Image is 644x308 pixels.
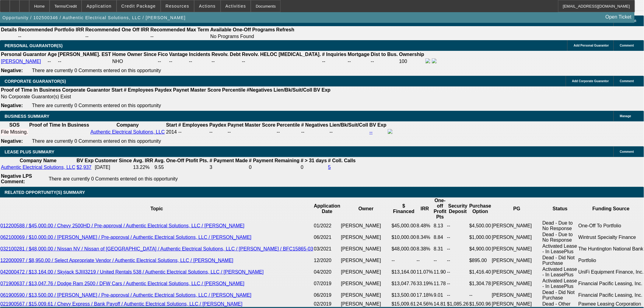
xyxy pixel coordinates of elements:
[578,232,644,243] td: Wintrust Specialty Finance
[492,266,542,278] td: [PERSON_NAME]
[341,232,391,243] td: [PERSON_NAME]
[276,27,295,33] th: Refresh
[578,255,644,266] td: Portfolio
[210,158,248,163] b: # Payment Made
[124,87,154,93] b: # Employees
[433,255,447,266] td: --
[542,266,578,278] td: Activated Lease - In LeasePlus
[469,266,492,278] td: $1,416.40
[5,79,66,84] span: CORPORATE GUARANTOR(S)
[1,52,46,57] b: Personal Guarantor
[492,301,542,307] td: [PERSON_NAME]
[447,198,469,220] th: Security Deposit
[249,164,300,170] td: 0
[32,68,161,73] span: There are currently 0 Comments entered on this opportunity
[1,94,333,100] td: No Corporate Guarantor(s) Exist
[2,15,186,20] span: Opportunity / 102500346 / Authentic Electrical Solutions, LLC / [PERSON_NAME]
[432,58,437,63] img: linkedin-icon.png
[133,164,153,170] td: 13.22%
[620,150,634,153] span: Comment
[32,138,161,144] span: There are currently 0 Comments entered on this opportunity
[348,52,370,57] b: Mortgage
[578,266,644,278] td: UniFi Equipment Finance, Inc.
[447,255,469,266] td: --
[226,4,246,9] span: Activities
[572,79,609,83] span: Add Corporate Guarantor
[58,58,111,65] td: --
[161,0,194,12] button: Resources
[62,87,110,93] b: Corporate Guarantor
[0,281,244,286] a: 071900637 / $13,047.76 / Dodge Ram 2500 / DFW Cars / Authentic Electrical Solutions, LLC / [PERSO...
[277,129,300,135] div: --
[90,129,165,135] a: Authentic Electrical Solutions, LLC
[348,58,370,65] td: --
[578,278,644,289] td: Financial Pacific Leasing, Inc.
[5,190,85,195] span: RELATED OPPORTUNITY(S) SUMMARY
[313,87,331,93] b: BV Exp
[433,232,447,243] td: 8.84
[0,301,243,306] a: 021900567 / $15,009.61 / Chevy Express / Bank Payoff / Authentic Electrical Solutions, LLC / [PER...
[416,232,433,243] td: 8.34%
[111,87,122,93] b: Start
[300,164,327,170] td: 0
[277,122,300,128] b: Percentile
[330,122,368,128] b: Lien/Bk/Suit/Coll
[391,255,416,266] td: --
[85,33,149,40] td: --
[121,4,156,9] span: Credit Package
[542,278,578,289] td: Activated Lease - In LeasePlus
[578,198,644,220] th: Funding Source
[469,198,492,220] th: Purchase Option
[492,278,542,289] td: [PERSON_NAME]
[5,43,63,48] span: PERSONAL GUARANTOR(S)
[49,176,178,181] span: There are currently 0 Comments entered on this opportunity
[222,87,245,93] b: Percentile
[542,243,578,255] td: Activated Lease - In LeasePlus
[341,289,391,301] td: [PERSON_NAME]
[542,301,578,307] td: Dead - Other
[578,220,644,232] td: One-Off To Portfolio
[228,129,275,135] div: --
[58,52,111,57] b: [PERSON_NAME]. EST
[391,198,416,220] th: $ Financed
[1,138,23,144] b: Negative:
[447,220,469,232] td: --
[469,289,492,301] td: --
[322,58,347,65] td: --
[1,87,61,93] th: Proof of Time In Business
[328,165,331,170] a: 5
[433,301,447,307] td: 14.81
[209,164,248,170] td: 3
[341,278,391,289] td: [PERSON_NAME]
[391,243,416,255] td: $48,000.00
[112,58,157,65] td: NHO
[194,0,220,12] button: Actions
[391,220,416,232] td: $45,000.00
[86,4,111,9] span: Application
[447,278,469,289] td: --
[469,232,492,243] td: $1,000.00
[166,129,177,135] td: 2014
[158,58,168,65] td: --
[77,158,94,163] b: BV Exp
[313,278,341,289] td: 07/2019
[117,122,139,128] b: Company
[133,158,153,163] b: Avg. IRR
[391,266,416,278] td: $13,164.00
[447,232,469,243] td: --
[1,68,23,73] b: Negative:
[416,289,433,301] td: 17.18%
[47,58,57,65] td: --
[416,243,433,255] td: 8.38%
[447,301,469,307] td: $1,085.26
[492,255,542,266] td: [PERSON_NAME]
[447,289,469,301] td: --
[112,52,157,57] b: Home Owner Since
[247,87,273,93] b: #Negatives
[209,122,226,128] b: Paydex
[447,243,469,255] td: --
[447,266,469,278] td: --
[371,52,398,57] b: Dist to Bus.
[209,129,227,135] td: --
[29,122,89,128] th: Proof of Time In Business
